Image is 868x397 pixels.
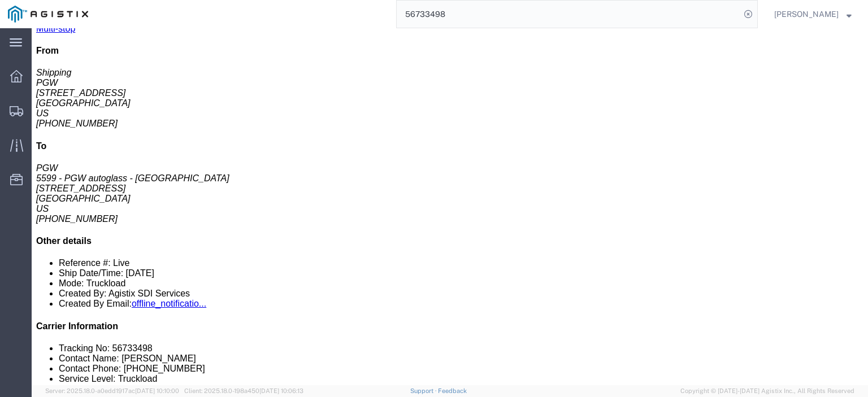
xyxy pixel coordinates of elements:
[259,387,303,394] span: [DATE] 10:06:13
[774,7,852,21] button: [PERSON_NAME]
[397,1,740,28] input: Search for shipment number, reference number
[135,387,179,394] span: [DATE] 10:10:00
[8,6,88,23] img: logo
[45,387,179,394] span: Server: 2025.18.0-a0edd1917ac
[184,387,303,394] span: Client: 2025.18.0-198a450
[410,387,439,394] a: Support
[774,8,839,20] span: Jesse Jordan
[438,387,467,394] a: Feedback
[32,28,868,385] iframe: FS Legacy Container
[680,386,854,396] span: Copyright © [DATE]-[DATE] Agistix Inc., All Rights Reserved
